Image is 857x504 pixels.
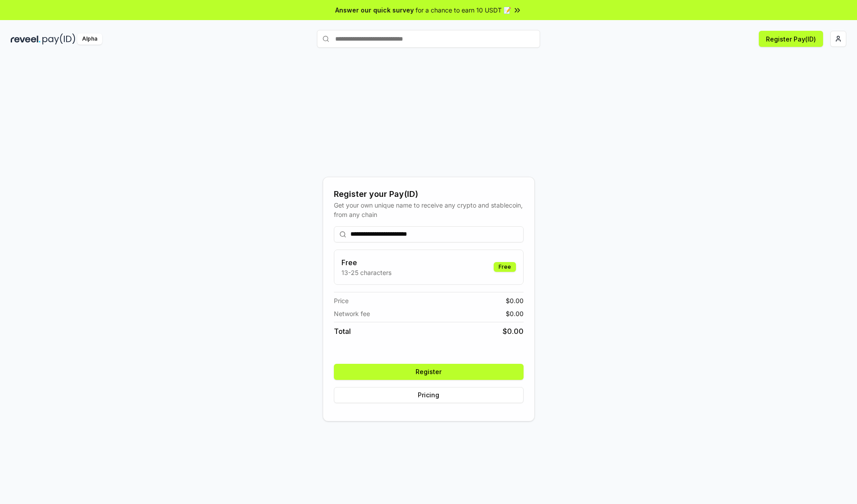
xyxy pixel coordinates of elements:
[335,5,414,15] span: Answer our quick survey
[506,309,524,318] span: $ 0.00
[334,364,524,380] button: Register
[759,31,823,47] button: Register Pay(ID)
[42,33,75,45] img: pay_id
[334,296,349,305] span: Price
[334,309,370,318] span: Network fee
[503,326,524,337] span: $ 0.00
[334,200,524,219] div: Get your own unique name to receive any crypto and stablecoin, from any chain
[341,268,391,277] p: 13-25 characters
[334,188,524,200] div: Register your Pay(ID)
[334,326,351,337] span: Total
[11,33,41,45] img: reveel_dark
[416,5,511,15] span: for a chance to earn 10 USDT 📝
[77,33,102,45] div: Alpha
[506,296,524,305] span: $ 0.00
[334,387,524,403] button: Pricing
[494,262,516,272] div: Free
[341,257,391,268] h3: Free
